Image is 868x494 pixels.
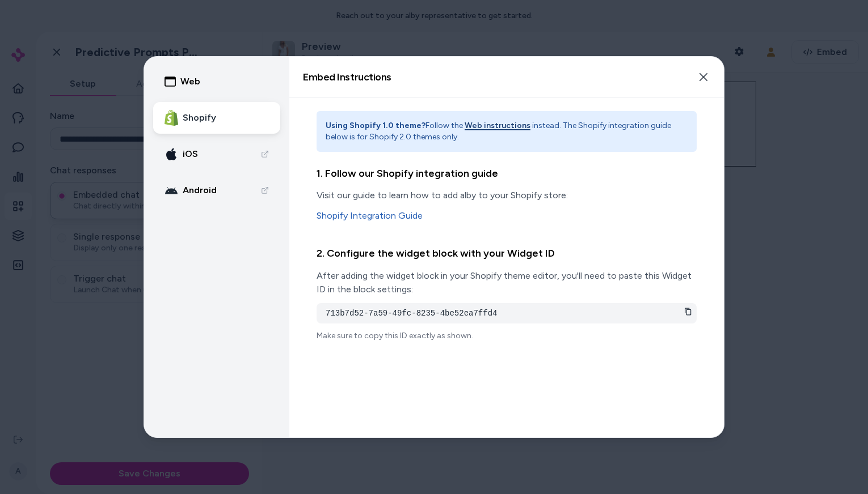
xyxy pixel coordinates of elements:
button: Web instructions [465,120,530,131]
img: android [165,184,178,197]
a: android Android [153,174,280,206]
a: apple-icon iOS [153,138,280,170]
img: Shopify Logo [165,110,178,125]
h3: 1. Follow our Shopify integration guide [317,165,697,182]
p: Make sure to copy this ID exactly as shown. [317,330,697,342]
img: apple-icon [165,147,178,161]
strong: Using Shopify 1.0 theme? [326,121,425,130]
p: Visit our guide to learn how to add alby to your Shopify store: [317,189,697,202]
button: Shopify [153,102,280,134]
h2: Embed Instructions [303,72,391,82]
h3: 2. Configure the widget block with your Widget ID [317,245,697,262]
p: After adding the widget block in your Shopify theme editor, you'll need to paste this Widget ID i... [317,269,697,296]
pre: 713b7d52-7a59-49fc-8235-4be52ea7ffd4 [326,308,688,319]
p: Follow the instead. The Shopify integration guide below is for Shopify 2.0 themes only. [326,120,688,143]
button: Web [153,66,280,97]
div: iOS [165,147,198,161]
div: Android [165,184,217,197]
a: Shopify Integration Guide [317,209,697,223]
